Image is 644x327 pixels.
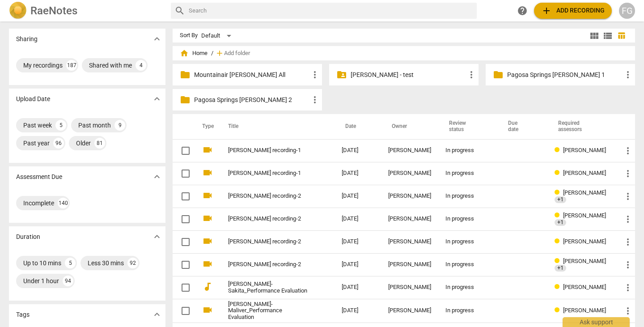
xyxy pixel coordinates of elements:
[194,95,309,105] p: Pagosa Springs TOSI 2
[388,193,431,200] div: [PERSON_NAME]
[9,2,27,20] img: Logo
[351,70,466,80] p: Nikki - test
[335,208,381,230] td: [DATE]
[555,238,563,245] span: Review status: in progress
[563,307,606,314] span: [PERSON_NAME]
[619,3,635,19] button: FG
[335,299,381,323] td: [DATE]
[388,261,431,268] div: [PERSON_NAME]
[30,4,77,17] h2: RaeNotes
[388,284,431,291] div: [PERSON_NAME]
[180,69,191,80] span: folder
[150,32,164,46] button: Show more
[589,30,600,41] span: view_module
[228,301,309,321] a: [PERSON_NAME]-Maliver_Performance Evaluation
[514,3,530,19] a: Help
[194,70,309,80] p: Mountainair TOSI All
[23,276,59,285] div: Under 1 hour
[517,5,528,16] span: help
[623,237,633,247] span: more_vert
[381,114,438,139] th: Owner
[228,281,309,294] a: [PERSON_NAME]-Sakita_Performance Evaluation
[555,265,566,272] span: +1
[547,114,615,139] th: Required assessors
[563,238,606,245] span: [PERSON_NAME]
[388,170,431,177] div: [PERSON_NAME]
[493,69,504,80] span: folder
[541,5,605,16] span: Add recording
[555,307,563,314] span: Review status: in progress
[555,284,563,290] span: Review status: in progress
[174,5,185,16] span: search
[466,69,477,80] span: more_vert
[152,309,162,320] span: expand_more
[438,114,497,139] th: Review status
[202,236,213,246] span: videocam
[534,3,612,19] button: Upload
[623,69,633,80] span: more_vert
[150,92,164,106] button: Show more
[63,276,73,286] div: 94
[623,168,633,179] span: more_vert
[555,212,563,219] span: Review status: in progress
[623,214,633,225] span: more_vert
[623,282,633,293] span: more_vert
[228,170,309,177] a: [PERSON_NAME] recording-1
[202,259,213,269] span: videocam
[601,29,614,42] button: List view
[555,170,563,176] span: Review status: in progress
[563,170,606,176] span: [PERSON_NAME]
[76,139,91,148] div: Older
[224,50,250,57] span: Add folder
[335,253,381,276] td: [DATE]
[336,69,347,80] span: folder_shared
[189,4,473,18] input: Search
[65,258,76,268] div: 5
[445,170,490,177] div: In progress
[555,219,566,226] span: +1
[23,61,63,70] div: My recordings
[136,60,146,71] div: 4
[180,49,208,58] span: Home
[617,31,626,40] span: table_chart
[127,258,138,268] div: 92
[623,145,633,156] span: more_vert
[180,32,198,39] div: Sort By
[23,121,52,130] div: Past week
[217,114,335,139] th: Title
[66,60,77,71] div: 187
[215,49,224,58] span: add
[563,317,630,327] div: Ask support
[445,238,490,245] div: In progress
[202,305,213,315] span: videocam
[23,199,54,208] div: Incomplete
[555,258,563,264] span: Review status: in progress
[202,281,213,292] span: audiotrack
[555,196,566,203] span: +1
[94,138,105,149] div: 81
[335,185,381,208] td: [DATE]
[53,138,64,149] div: 96
[202,144,213,155] span: videocam
[335,230,381,253] td: [DATE]
[388,238,431,245] div: [PERSON_NAME]
[445,284,490,291] div: In progress
[195,114,217,139] th: Type
[114,120,125,131] div: 9
[445,261,490,268] div: In progress
[445,216,490,222] div: In progress
[623,306,633,316] span: more_vert
[309,69,320,80] span: more_vert
[445,307,490,314] div: In progress
[202,213,213,224] span: videocam
[507,70,623,80] p: Pagosa Springs TOSI 1
[152,171,162,182] span: expand_more
[228,238,309,245] a: [PERSON_NAME] recording-2
[555,147,563,153] span: Review status: in progress
[541,5,552,16] span: add
[228,216,309,222] a: [PERSON_NAME] recording-2
[88,259,124,268] div: Less 30 mins
[201,29,234,43] div: Default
